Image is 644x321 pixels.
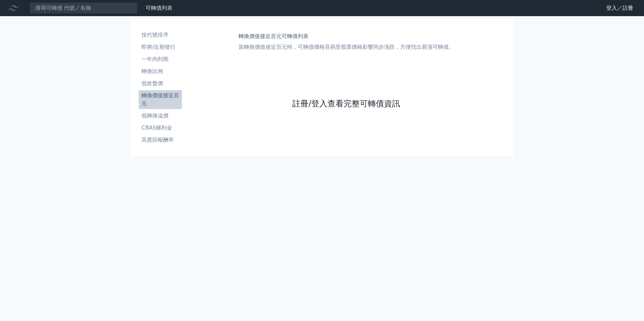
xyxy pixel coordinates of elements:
[139,124,182,132] li: CBAS權利金
[238,32,454,40] h1: 轉換價值接近百元可轉債列表
[238,43,454,51] p: 當轉換價值接近百元時，可轉債價格容易受股票價格影響同步漲跌，方便找出易漲可轉債。
[139,122,182,133] a: CBAS權利金
[601,3,639,13] a: 登入／註冊
[139,78,182,89] a: 低收盤價
[139,112,182,120] li: 低轉換溢價
[139,42,182,52] a: 即將/近期發行
[139,135,182,145] a: 高賣回報酬率
[139,30,182,40] a: 按代號排序
[139,110,182,121] a: 低轉換溢價
[139,54,182,65] a: 一年內到期
[139,43,182,51] li: 即將/近期發行
[139,79,182,87] li: 低收盤價
[146,5,172,11] a: 可轉債列表
[139,92,182,108] li: 轉換價值接近百元
[139,55,182,63] li: 一年內到期
[139,136,182,144] li: 高賣回報酬率
[292,98,400,109] a: 註冊/登入查看完整可轉債資訊
[30,2,137,14] input: 搜尋可轉債 代號／名稱
[139,66,182,77] a: 轉換比例
[139,90,182,109] a: 轉換價值接近百元
[139,31,182,39] li: 按代號排序
[139,67,182,75] li: 轉換比例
